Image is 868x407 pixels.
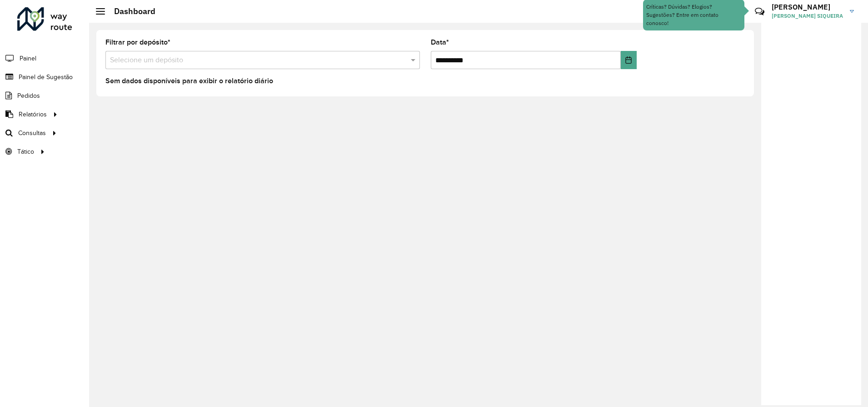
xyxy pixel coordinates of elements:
[105,75,273,86] label: Sem dados disponíveis para exibir o relatório diário
[431,37,449,48] label: Data
[20,54,36,63] span: Painel
[19,72,73,82] span: Painel de Sugestão
[19,110,47,119] span: Relatórios
[105,6,155,16] h2: Dashboard
[772,3,843,11] h3: [PERSON_NAME]
[772,12,843,20] span: [PERSON_NAME] SIQUEIRA
[18,128,46,138] span: Consultas
[621,51,637,69] button: Choose Date
[105,37,170,48] label: Filtrar por depósito
[17,147,34,156] span: Tático
[17,91,40,100] span: Pedidos
[750,2,769,21] a: Contato Rápido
